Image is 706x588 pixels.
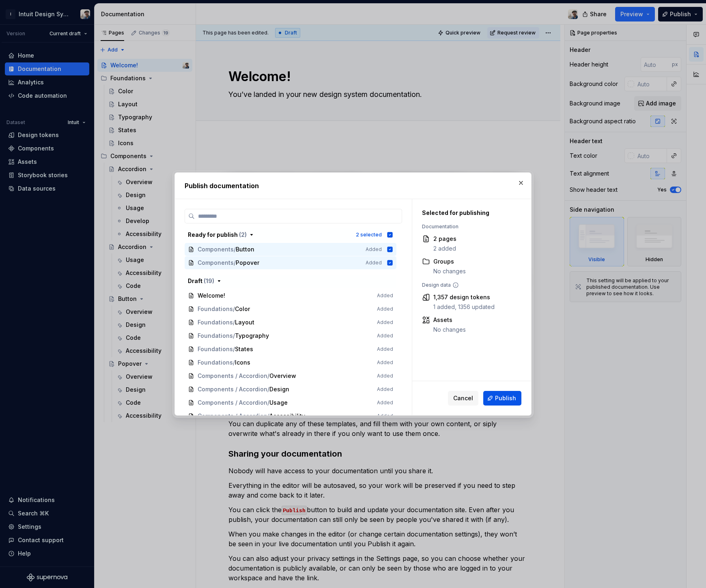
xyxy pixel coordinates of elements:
span: Components [198,259,234,267]
div: Design data [422,282,512,288]
span: Cancel [453,394,473,402]
span: ( 2 ) [239,231,247,238]
div: No changes [433,267,466,275]
div: Draft [188,277,214,285]
div: 2 selected [356,232,382,238]
div: Documentation [422,223,512,230]
div: No changes [433,326,466,334]
span: Added [366,246,382,253]
span: / [234,245,236,253]
span: Popover [236,259,259,267]
div: Selected for publishing [422,209,512,217]
span: ( 19 ) [204,277,214,284]
div: Assets [433,316,466,324]
button: Cancel [448,391,478,406]
span: Button [236,245,254,253]
div: Ready for publish [188,231,247,239]
div: 2 added [433,245,456,253]
span: Components [198,245,234,253]
span: Added [366,260,382,266]
button: Ready for publish (2)2 selected [185,228,396,241]
div: 1 added, 1356 updated [433,303,495,311]
h2: Publish documentation [185,181,521,191]
span: Publish [495,394,516,402]
div: 1,357 design tokens [433,293,495,301]
div: 2 pages [433,235,456,243]
button: Draft (19) [185,275,396,288]
span: / [234,259,236,267]
div: Groups [433,258,466,266]
button: Publish [483,391,521,406]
